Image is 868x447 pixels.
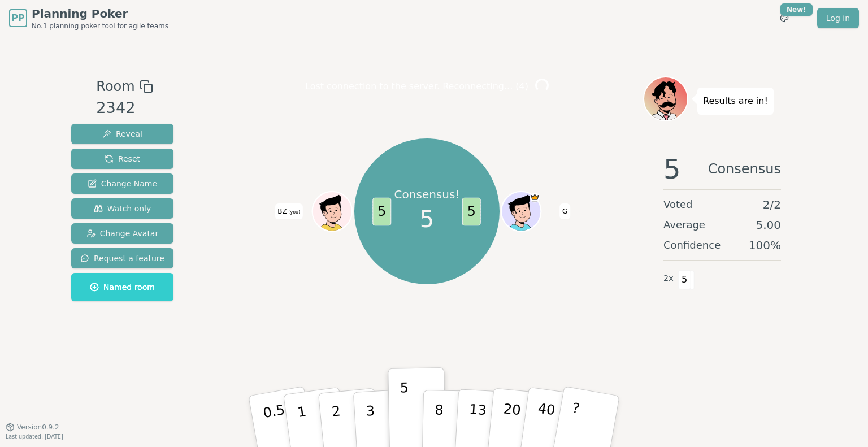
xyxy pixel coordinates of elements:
div: New! [780,3,813,16]
p: Consensus! [394,186,460,202]
span: Request a feature [80,253,164,264]
span: 2 x [663,272,674,285]
span: Change Avatar [86,228,159,239]
span: No.1 planning poker tool for agile teams [32,21,168,31]
a: PPPlanning PokerNo.1 planning poker tool for agile teams [9,6,168,31]
span: Room [96,76,134,97]
p: 5 [400,380,410,441]
span: 5 [462,197,481,225]
span: Watch only [94,203,151,214]
span: 2 / 2 [763,197,781,212]
p: Lost connection to the server. Reconnecting... ( 4 ) [305,79,528,94]
span: Change Name [88,178,157,189]
div: 2342 [96,97,153,120]
p: Results are in! [703,93,768,109]
span: Version 0.9.2 [17,423,59,432]
span: 5 [420,202,434,236]
span: Click to change your name [275,203,303,219]
span: Average [663,217,705,233]
span: Reveal [102,128,142,140]
span: Confidence [663,237,721,253]
button: Watch only [71,198,173,219]
span: 5 [663,155,681,183]
button: Reveal [71,124,173,144]
span: 5.00 [756,217,781,233]
span: G is the host [530,193,540,203]
button: New! [774,8,795,28]
span: Click to change your name [559,203,570,219]
button: Change Avatar [71,223,173,244]
button: Change Name [71,173,173,194]
span: Consensus [708,155,781,183]
button: Named room [71,273,173,301]
span: Planning Poker [32,6,168,21]
span: Last updated: [DATE] [6,433,63,440]
button: Reset [71,149,173,169]
span: Voted [663,197,693,212]
button: Click to change your avatar [314,193,351,230]
span: PP [11,11,24,25]
span: 5 [373,197,392,225]
button: Request a feature [71,248,173,268]
span: 5 [678,270,691,289]
a: Log in [817,8,859,28]
span: Reset [105,153,140,164]
span: (you) [287,210,301,215]
span: 100 % [749,237,781,253]
span: Named room [90,281,155,293]
button: Version0.9.2 [6,423,59,432]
